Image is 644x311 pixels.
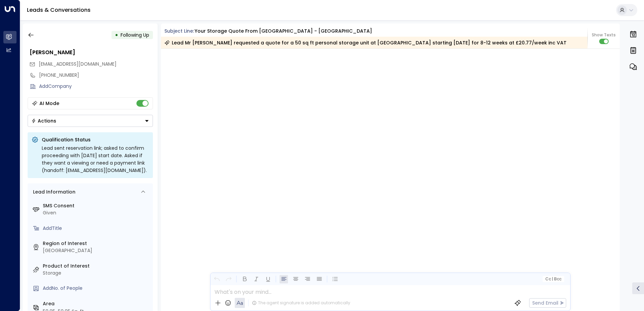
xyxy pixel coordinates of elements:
div: Lead Information [31,188,75,196]
label: Product of Interest [43,263,150,270]
div: The agent signature is added automatically [252,300,350,306]
div: Your storage quote from [GEOGRAPHIC_DATA] - [GEOGRAPHIC_DATA] [195,28,372,35]
div: [GEOGRAPHIC_DATA] [43,247,150,254]
p: Qualification Status [42,136,149,143]
div: AddCompany [39,83,153,90]
label: Area [43,300,150,307]
div: • [115,29,118,41]
span: Following Up [121,32,149,38]
span: mrogers@aol.co.uk [39,61,117,68]
a: Leads & Conversations [27,6,91,14]
div: [PHONE_NUMBER] [39,72,153,79]
span: Cc Bcc [545,277,561,281]
span: | [552,277,553,281]
span: Subject Line: [164,28,194,34]
div: Button group with a nested menu [28,115,153,127]
div: AI Mode [39,100,59,107]
button: Cc|Bcc [542,276,564,282]
div: Given [43,209,150,216]
span: Show Texts [592,32,616,38]
div: Lead Mr [PERSON_NAME] requested a quote for a 50 sq ft personal storage unit at [GEOGRAPHIC_DATA]... [164,39,567,46]
label: Region of Interest [43,240,150,247]
button: Actions [28,115,153,127]
div: Actions [31,118,56,124]
div: AddNo. of People [43,285,150,292]
span: [EMAIL_ADDRESS][DOMAIN_NAME] [39,61,117,67]
div: AddTitle [43,225,150,232]
div: Storage [43,270,150,277]
button: Undo [213,275,221,283]
button: Redo [224,275,233,283]
div: Lead sent reservation link; asked to confirm proceeding with [DATE] start date. Asked if they wan... [42,144,149,174]
label: SMS Consent [43,202,150,209]
div: [PERSON_NAME] [30,48,153,57]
